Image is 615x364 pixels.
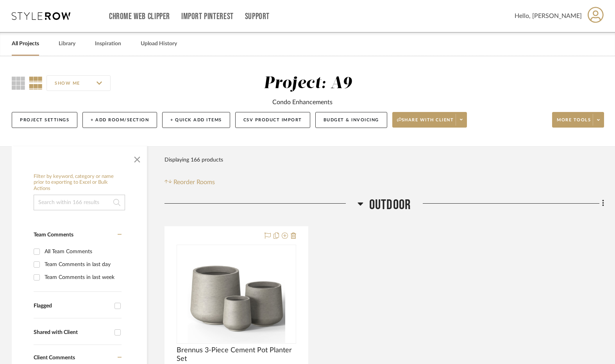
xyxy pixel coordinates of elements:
a: Inspiration [95,39,121,49]
button: Close [129,150,145,166]
input: Search within 166 results [34,195,125,210]
div: Team Comments in last day [45,258,120,271]
span: Client Comments [34,355,75,360]
button: Share with client [392,112,467,128]
div: Project: A9 [264,75,352,92]
a: Upload History [141,39,177,49]
div: Flagged [34,303,111,309]
div: Team Comments in last week [45,271,120,284]
span: More tools [557,117,591,129]
span: Brennus 3-Piece Cement Pot Planter Set [177,346,296,363]
a: Support [245,13,270,20]
div: Condo Enhancements [272,98,333,107]
button: Project Settings [12,112,77,128]
span: Hello, [PERSON_NAME] [515,11,582,21]
div: Displaying 166 products [164,152,223,168]
img: Brennus 3-Piece Cement Pot Planter Set [188,245,285,343]
button: More tools [552,112,604,128]
button: Budget & Invoicing [315,112,387,128]
a: Library [59,39,75,49]
button: + Quick Add Items [162,112,230,128]
span: Reorder Rooms [173,178,215,187]
a: Chrome Web Clipper [109,13,170,20]
button: CSV Product Import [235,112,310,128]
a: All Projects [12,39,39,49]
button: Reorder Rooms [164,178,215,187]
span: Outdoor [369,197,411,213]
span: Share with client [397,117,454,129]
span: Team Comments [34,232,73,238]
button: + Add Room/Section [82,112,157,128]
h6: Filter by keyword, category or name prior to exporting to Excel or Bulk Actions [34,174,125,192]
a: Import Pinterest [181,13,234,20]
div: Shared with Client [34,329,111,336]
div: All Team Comments [45,245,120,258]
